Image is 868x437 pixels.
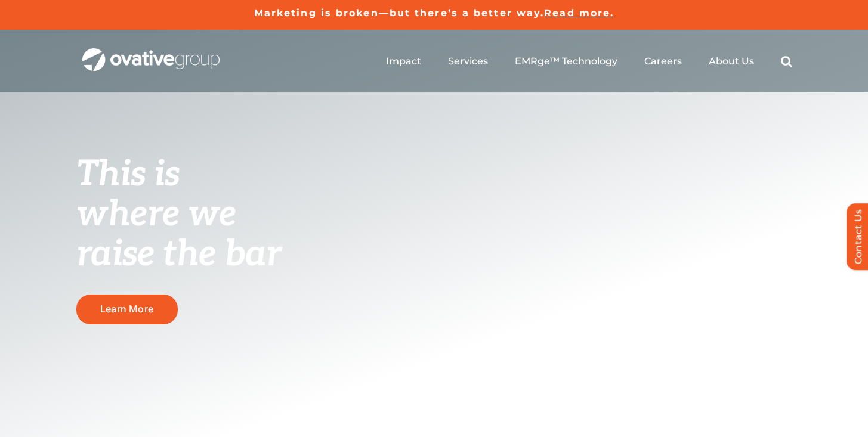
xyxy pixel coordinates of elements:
[76,295,178,324] a: Learn More
[100,303,153,315] span: Learn More
[76,193,281,276] span: where we raise the bar
[644,55,682,67] a: Careers
[386,42,792,80] nav: Menu
[709,55,754,67] a: About Us
[82,47,220,58] a: OG_Full_horizontal_WHT
[781,55,792,67] a: Search
[448,55,488,67] a: Services
[515,55,617,67] a: EMRge™ Technology
[386,55,421,67] a: Impact
[544,7,614,18] a: Read more.
[76,153,180,196] span: This is
[254,7,545,18] a: Marketing is broken—but there’s a better way.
